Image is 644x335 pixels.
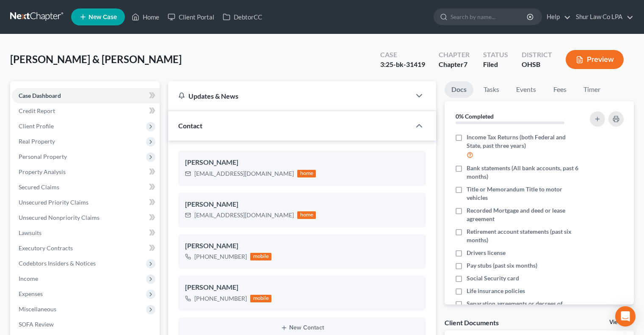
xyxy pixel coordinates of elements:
[194,252,247,261] div: [PHONE_NUMBER]
[615,306,636,327] div: Open Intercom Messenger
[380,60,425,69] div: 3:25-bk-31419
[566,50,624,69] button: Preview
[609,319,630,325] a: View All
[194,294,247,303] div: [PHONE_NUMBER]
[12,164,160,180] a: Property Analysis
[185,158,419,168] div: [PERSON_NAME]
[542,9,571,25] a: Help
[19,153,67,160] span: Personal Property
[10,53,182,65] span: [PERSON_NAME] & [PERSON_NAME]
[546,81,573,98] a: Fees
[19,229,41,236] span: Lawsuits
[185,282,419,293] div: [PERSON_NAME]
[439,60,470,69] div: Chapter
[218,9,266,25] a: DebtorCC
[445,318,499,327] div: Client Documents
[19,275,38,282] span: Income
[483,50,508,60] div: Status
[380,50,425,60] div: Case
[467,206,579,223] span: Recorded Mortgage and deed or lease agreement
[467,185,579,202] span: Title or Memorandum Title to motor vehicles
[467,287,525,295] span: Life insurance policies
[467,227,579,244] span: Retirement account statements (past six months)
[467,249,506,257] span: Drivers license
[194,169,294,178] div: [EMAIL_ADDRESS][DOMAIN_NAME]
[509,81,543,98] a: Events
[467,274,519,282] span: Social Security card
[522,50,552,60] div: District
[464,60,467,68] span: 7
[19,305,56,313] span: Miscellaneous
[19,122,54,130] span: Client Profile
[12,180,160,195] a: Secured Claims
[19,168,66,175] span: Property Analysis
[12,103,160,119] a: Credit Report
[12,241,160,256] a: Executory Contracts
[178,91,401,100] div: Updates & News
[88,14,117,20] span: New Case
[19,92,61,99] span: Case Dashboard
[577,81,607,98] a: Timer
[178,122,202,130] span: Contact
[439,50,470,60] div: Chapter
[297,170,316,177] div: home
[451,9,528,25] input: Search by name...
[477,81,506,98] a: Tasks
[12,88,160,103] a: Case Dashboard
[19,214,100,221] span: Unsecured Nonpriority Claims
[19,199,88,206] span: Unsecured Priority Claims
[19,244,73,252] span: Executory Contracts
[12,195,160,210] a: Unsecured Priority Claims
[297,211,316,219] div: home
[445,81,473,98] a: Docs
[467,164,579,181] span: Bank statements (All bank accounts, past 6 months)
[163,9,218,25] a: Client Portal
[467,261,537,270] span: Pay stubs (past six months)
[483,60,508,69] div: Filed
[456,113,494,120] strong: 0% Completed
[12,210,160,225] a: Unsecured Nonpriority Claims
[250,253,271,260] div: mobile
[19,183,59,191] span: Secured Claims
[467,299,579,316] span: Separation agreements or decrees of divorces
[12,317,160,332] a: SOFA Review
[19,260,96,267] span: Codebtors Insiders & Notices
[19,321,54,328] span: SOFA Review
[185,324,419,331] button: New Contact
[185,241,419,251] div: [PERSON_NAME]
[127,9,163,25] a: Home
[19,138,55,145] span: Real Property
[19,290,43,297] span: Expenses
[522,60,552,69] div: OHSB
[12,225,160,241] a: Lawsuits
[19,107,55,114] span: Credit Report
[194,211,294,219] div: [EMAIL_ADDRESS][DOMAIN_NAME]
[467,133,579,150] span: Income Tax Returns (both Federal and State, past three years)
[185,199,419,210] div: [PERSON_NAME]
[250,295,271,302] div: mobile
[572,9,633,25] a: Shur Law Co LPA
